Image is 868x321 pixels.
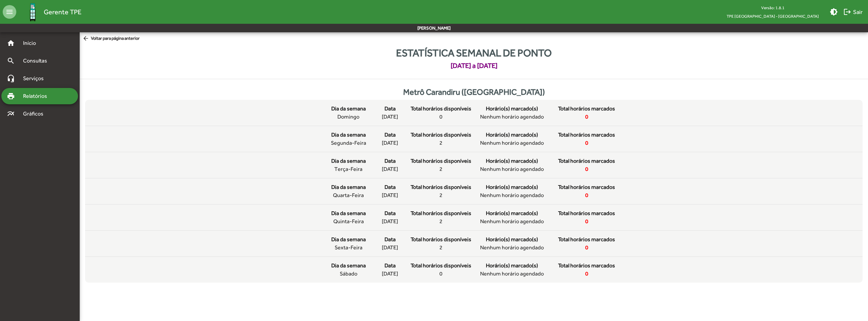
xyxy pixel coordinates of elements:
[403,87,545,96] strong: Metrô Carandiru ([GEOGRAPHIC_DATA])
[16,1,81,23] a: Gerente TPE
[439,217,442,226] span: 2
[558,105,615,113] span: Total horários marcados
[331,183,366,191] span: Dia da semana
[340,270,357,278] span: sábado
[19,57,56,65] span: Consultas
[382,244,398,252] span: [DATE]
[585,113,588,121] span: 0
[830,8,838,16] mat-icon: brightness_medium
[3,5,16,19] mat-icon: menu
[44,6,81,17] span: Gerente TPE
[585,139,588,147] span: 0
[585,244,588,252] span: 0
[411,235,471,244] span: Total horários disponíveis
[7,92,15,100] mat-icon: print
[384,131,396,139] span: Data
[382,191,398,199] span: [DATE]
[382,217,398,226] span: [DATE]
[558,235,615,244] span: Total horários marcados
[411,157,471,165] span: Total horários disponíveis
[396,45,552,60] span: Estatística semanal de ponto
[333,191,364,199] span: quarta-feira
[337,113,359,121] span: domingo
[486,235,538,244] span: Horário(s) marcado(s)
[331,105,366,113] span: Dia da semana
[384,235,396,244] span: Data
[411,105,471,113] span: Total horários disponíveis
[82,35,140,42] span: Voltar para página anterior
[331,235,366,244] span: Dia da semana
[486,183,538,191] span: Horário(s) marcado(s)
[585,165,588,173] span: 0
[331,209,366,217] span: Dia da semana
[480,139,544,147] span: Nenhum horário agendado
[558,262,615,270] span: Total horários marcados
[331,139,366,147] span: segunda-feira
[382,113,398,121] span: [DATE]
[480,244,544,252] span: Nenhum horário agendado
[585,270,588,278] span: 0
[439,113,442,121] span: 0
[585,217,588,226] span: 0
[19,110,53,118] span: Gráficos
[384,105,396,113] span: Data
[451,60,497,71] strong: [DATE] a [DATE]
[486,131,538,139] span: Horário(s) marcado(s)
[411,209,471,217] span: Total horários disponíveis
[558,131,615,139] span: Total horários marcados
[22,1,44,23] img: Logo
[334,165,362,173] span: terça-feira
[843,8,851,16] mat-icon: logout
[480,191,544,199] span: Nenhum horário agendado
[558,209,615,217] span: Total horários marcados
[331,131,366,139] span: Dia da semana
[486,262,538,270] span: Horário(s) marcado(s)
[486,105,538,113] span: Horário(s) marcado(s)
[480,113,544,121] span: Nenhum horário agendado
[19,39,46,47] span: Início
[480,165,544,173] span: Nenhum horário agendado
[558,183,615,191] span: Total horários marcados
[384,209,396,217] span: Data
[7,110,15,118] mat-icon: multiline_chart
[411,131,471,139] span: Total horários disponíveis
[843,6,863,18] span: Sair
[439,244,442,252] span: 2
[382,139,398,147] span: [DATE]
[331,157,366,165] span: Dia da semana
[384,157,396,165] span: Data
[7,57,15,65] mat-icon: search
[411,183,471,191] span: Total horários disponíveis
[19,92,56,100] span: Relatórios
[480,217,544,226] span: Nenhum horário agendado
[411,262,471,270] span: Total horários disponíveis
[841,6,865,18] button: Sair
[7,39,15,47] mat-icon: home
[7,74,15,83] mat-icon: headset_mic
[335,244,362,252] span: sexta-feira
[721,3,824,12] div: Versão: 1.8.1
[82,35,91,42] mat-icon: arrow_back
[384,262,396,270] span: Data
[558,157,615,165] span: Total horários marcados
[331,262,366,270] span: Dia da semana
[439,270,442,278] span: 0
[19,74,53,83] span: Serviços
[382,165,398,173] span: [DATE]
[480,270,544,278] span: Nenhum horário agendado
[486,209,538,217] span: Horário(s) marcado(s)
[333,217,364,226] span: quinta-feira
[486,157,538,165] span: Horário(s) marcado(s)
[439,165,442,173] span: 2
[382,270,398,278] span: [DATE]
[384,183,396,191] span: Data
[585,191,588,199] span: 0
[439,191,442,199] span: 2
[721,12,824,20] span: TPE [GEOGRAPHIC_DATA] - [GEOGRAPHIC_DATA]
[439,139,442,147] span: 2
